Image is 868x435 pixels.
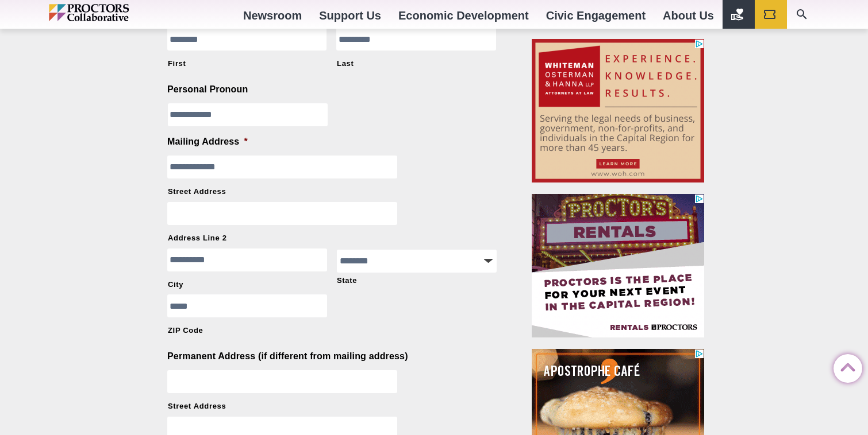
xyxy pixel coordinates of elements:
[168,401,496,411] label: Street Address
[337,59,496,69] label: Last
[834,355,857,378] a: Back to Top
[168,59,327,69] label: First
[168,279,327,290] label: City
[167,351,408,363] label: Permanent Address (if different from mailing address)
[337,275,496,286] label: State
[49,4,178,21] img: Proctors logo
[167,136,248,148] label: Mailing Address
[532,39,704,182] iframe: Advertisement
[167,84,248,96] label: Personal Pronoun
[168,233,496,243] label: Address Line 2
[532,194,704,337] iframe: Advertisement
[168,187,496,197] label: Street Address
[168,325,327,336] label: ZIP Code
